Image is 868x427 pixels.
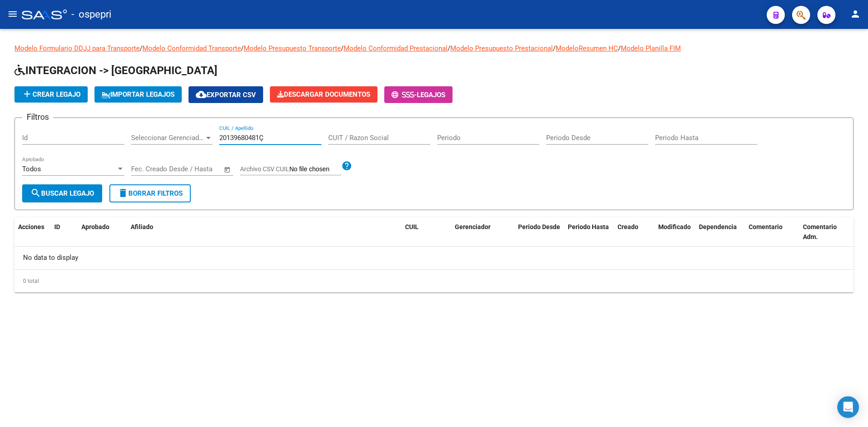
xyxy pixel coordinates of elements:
datatable-header-cell: Comentario Adm. [799,217,854,247]
div: Open Intercom Messenger [837,396,859,418]
a: Modelo Planilla FIM [621,44,681,52]
span: Afiliado [131,223,153,230]
span: Descargar Documentos [277,90,370,99]
span: Modificado [658,223,691,230]
a: ModeloResumen HC [556,44,618,52]
button: Exportar CSV [189,86,263,103]
span: INTEGRACION -> [GEOGRAPHIC_DATA] [14,64,217,77]
button: Open calendar [222,164,233,175]
mat-icon: cloud_download [196,89,207,100]
a: Modelo Conformidad Prestacional [344,44,448,52]
input: Fecha fin [176,165,220,173]
datatable-header-cell: Dependencia [695,217,745,247]
datatable-header-cell: Aprobado [78,217,114,247]
span: Dependencia [699,223,737,230]
span: Periodo Hasta [568,223,609,230]
button: -Legajos [384,86,453,103]
span: Buscar Legajo [30,189,94,197]
span: - ospepri [71,5,111,24]
mat-icon: search [30,188,41,198]
span: Comentario Adm. [803,223,837,241]
button: Borrar Filtros [109,184,191,202]
button: Crear Legajo [14,86,88,103]
span: Acciones [18,223,44,230]
h3: Filtros [22,111,53,123]
a: Modelo Presupuesto Prestacional [450,44,553,52]
div: No data to display [14,247,854,269]
a: Modelo Presupuesto Transporte [244,44,341,52]
datatable-header-cell: Gerenciador [451,217,514,247]
span: Seleccionar Gerenciador [131,134,204,142]
span: - [392,91,417,99]
span: Crear Legajo [22,90,80,99]
datatable-header-cell: Creado [614,217,655,247]
datatable-header-cell: ID [51,217,78,247]
mat-icon: menu [7,9,18,19]
span: Gerenciador [455,223,491,230]
span: Aprobado [81,223,109,230]
datatable-header-cell: Acciones [14,217,51,247]
span: IMPORTAR LEGAJOS [102,90,175,99]
span: Archivo CSV CUIL [240,165,289,173]
a: Modelo Conformidad Transporte [142,44,241,52]
span: CUIL [405,223,419,230]
span: Periodo Desde [518,223,560,230]
input: Archivo CSV CUIL [289,165,341,174]
mat-icon: person [850,9,861,19]
mat-icon: add [22,89,33,99]
span: Borrar Filtros [118,189,183,197]
span: Creado [618,223,638,230]
span: ID [54,223,60,230]
mat-icon: delete [118,188,128,198]
datatable-header-cell: CUIL [401,217,451,247]
input: Fecha inicio [131,165,168,173]
span: Legajos [417,91,445,99]
mat-icon: help [341,160,352,171]
datatable-header-cell: Periodo Hasta [564,217,614,247]
datatable-header-cell: Modificado [655,217,695,247]
datatable-header-cell: Periodo Desde [514,217,564,247]
div: / / / / / / [14,43,854,292]
a: Modelo Formulario DDJJ para Transporte [14,44,140,52]
button: Buscar Legajo [22,184,102,202]
datatable-header-cell: Afiliado [127,217,401,247]
datatable-header-cell: Comentario [745,217,799,247]
span: Exportar CSV [196,91,256,99]
button: Descargar Documentos [270,86,377,103]
div: 0 total [14,270,854,292]
span: Comentario [749,223,783,230]
button: IMPORTAR LEGAJOS [94,86,182,103]
span: Todos [22,165,41,173]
